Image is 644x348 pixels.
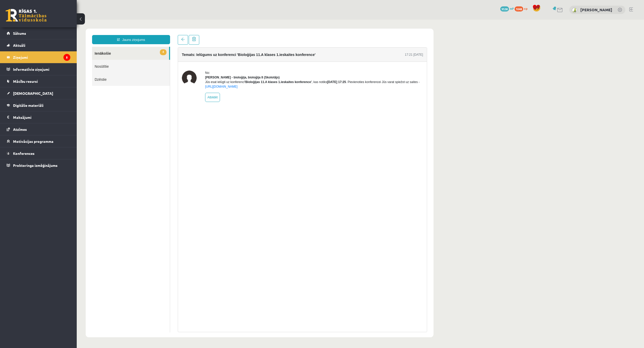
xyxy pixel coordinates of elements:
[13,31,26,36] span: Sākums
[250,61,269,64] b: [DATE] 17:25
[128,60,346,69] div: Jūs esat ielūgti uz konferenci , kas notiks . Pievienoties konferencei Jūs varat spiežot uz saites -
[7,99,70,111] a: Digitālie materiāli
[515,6,530,10] a: 1048 xp
[13,163,58,168] span: Proktoringa izmēģinājums
[500,6,514,10] a: 9538 mP
[524,6,527,10] span: xp
[63,54,70,61] i: 5
[128,73,143,82] a: Atbildēt
[510,6,514,10] span: mP
[13,63,70,75] legend: Informatīvie ziņojumi
[105,51,120,66] img: Elza Saulīte - bioloģija, bioloģija II
[128,56,203,60] strong: [PERSON_NAME] - bioloģija, bioloģija II (Skolotājs)
[6,9,47,22] a: Rīgas 1. Tālmācības vidusskola
[13,79,38,84] span: Mācību resursi
[572,8,577,13] img: Enno Šēnknehts
[7,159,70,171] a: Proktoringa izmēģinājums
[13,103,43,108] span: Digitālie materiāli
[7,63,70,75] a: Informatīvie ziņojumi
[15,40,93,53] a: Nosūtītie
[7,51,70,63] a: Ziņojumi5
[7,123,70,135] a: Atzīmes
[7,147,70,159] a: Konferences
[7,39,70,51] a: Aktuāli
[7,87,70,99] a: [DEMOGRAPHIC_DATA]
[13,51,70,63] legend: Ziņojumi
[105,33,239,37] h4: Temats: Ielūgums uz konferenci 'Bioloģijas 11.A klases 1.ieskaites konference'
[83,30,90,36] span: 4
[13,43,25,48] span: Aktuāli
[13,91,53,96] span: [DEMOGRAPHIC_DATA]
[500,6,509,11] span: 9538
[15,53,93,66] a: Dzēstie
[128,65,161,69] a: [URL][DOMAIN_NAME]
[128,51,346,55] div: No:
[328,33,346,37] div: 17:21 [DATE]
[7,75,70,87] a: Mācību resursi
[15,27,92,40] a: 4Ienākošie
[580,7,612,12] a: [PERSON_NAME]
[168,61,235,64] b: 'Bioloģijas 11.A klases 1.ieskaites konference'
[13,111,70,123] legend: Maksājumi
[7,111,70,123] a: Maksājumi
[7,135,70,147] a: Motivācijas programma
[515,6,523,11] span: 1048
[13,127,27,132] span: Atzīmes
[15,15,93,25] a: Jauns ziņojums
[13,151,35,156] span: Konferences
[13,139,53,144] span: Motivācijas programma
[7,27,70,39] a: Sākums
